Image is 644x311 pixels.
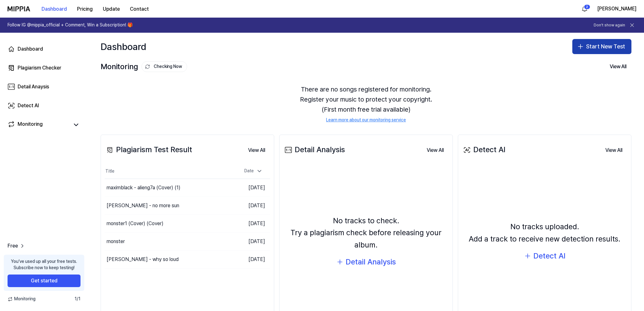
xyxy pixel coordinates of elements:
[8,120,69,129] a: Monitoring
[98,0,125,18] a: Update
[229,179,270,197] td: [DATE]
[75,296,80,302] span: 1 / 1
[462,144,505,156] div: Detect AI
[580,4,590,14] button: 알림2
[107,202,179,209] div: [PERSON_NAME] - no more sun
[107,184,180,192] div: maximblack - alieng7a (Cover) (1)
[600,144,627,157] button: View All
[101,77,631,131] div: There are no songs registered for monitoring. Register your music to protect your copyright. (Fir...
[8,296,36,302] span: Monitoring
[105,144,192,156] div: Plagiarism Test Result
[283,144,345,156] div: Detail Analysis
[584,4,590,9] div: 2
[8,275,80,287] button: Get started
[594,23,625,28] button: Don't show again
[11,258,77,271] div: You’ve used up all your free tests. Subscribe now to keep testing!
[101,61,187,73] div: Monitoring
[242,166,265,176] div: Date
[4,98,84,113] a: Detect AI
[283,215,449,251] div: No tracks to check. Try a plagiarism check before releasing your album.
[8,22,133,28] h1: Follow IG @mippia_official + Comment, Win a Subscription! 🎁
[18,64,61,72] div: Plagiarism Checker
[524,250,565,262] button: Detect AI
[18,83,49,91] div: Detail Anaysis
[36,3,72,15] button: Dashboard
[346,256,396,268] div: Detail Analysis
[142,61,187,72] button: Checking Now
[105,164,229,179] th: Title
[533,250,565,262] div: Detect AI
[422,143,449,157] a: View All
[8,242,18,250] span: Free
[72,3,98,15] button: Pricing
[98,3,125,15] button: Update
[605,60,631,73] button: View All
[107,220,164,227] div: monster1 (Cover) (Cover)
[243,144,270,157] button: View All
[229,251,270,269] td: [DATE]
[18,102,39,109] div: Detect AI
[8,242,25,250] a: Free
[4,42,84,57] a: Dashboard
[336,256,396,268] button: Detail Analysis
[8,6,30,11] img: logo
[229,233,270,251] td: [DATE]
[597,5,636,13] button: [PERSON_NAME]
[107,238,125,245] div: monster
[572,39,631,54] button: Start New Test
[422,144,449,157] button: View All
[326,117,406,123] a: Learn more about our monitoring service
[125,3,154,15] button: Contact
[4,60,84,75] a: Plagiarism Checker
[600,143,627,157] a: View All
[101,39,146,54] div: Dashboard
[107,256,179,263] div: [PERSON_NAME] - why so loud
[229,197,270,215] td: [DATE]
[18,45,43,53] div: Dashboard
[243,143,270,157] a: View All
[469,221,620,245] div: No tracks uploaded. Add a track to receive new detection results.
[229,215,270,233] td: [DATE]
[4,79,84,94] a: Detail Anaysis
[581,5,588,13] img: 알림
[18,120,43,129] div: Monitoring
